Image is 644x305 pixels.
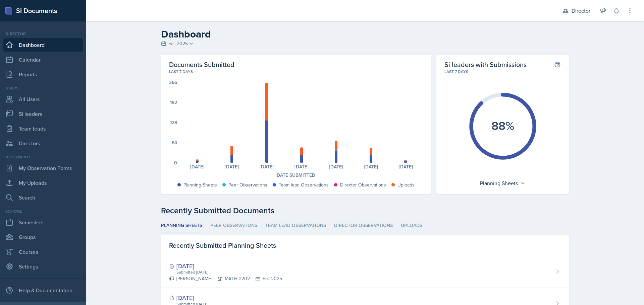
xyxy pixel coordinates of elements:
[169,60,423,69] h2: Documents Submitted
[3,161,83,175] a: My Observation Forms
[170,100,177,105] div: 192
[169,172,423,179] div: Date Submitted
[444,69,561,75] div: Last 7 days
[169,69,423,75] div: Last 7 days
[3,53,83,66] a: Calendar
[228,181,267,188] div: Peer Observations
[3,208,83,214] div: School
[161,219,202,232] li: Planning Sheets
[3,154,83,160] div: Documents
[169,80,177,85] div: 256
[170,120,177,125] div: 128
[3,85,83,91] div: Users
[319,164,354,169] div: [DATE]
[572,7,590,15] div: Director
[354,164,388,169] div: [DATE]
[183,181,217,188] div: Planning Sheets
[161,205,569,217] div: Recently Submitted Documents
[284,164,319,169] div: [DATE]
[3,31,83,37] div: Director
[210,219,257,232] li: Peer Observations
[3,38,83,52] a: Dashboard
[3,176,83,189] a: My Uploads
[397,181,415,188] div: Uploads
[3,260,83,273] a: Settings
[174,160,177,165] div: 0
[169,293,279,302] div: [DATE]
[3,68,83,81] a: Reports
[334,219,393,232] li: Director Observations
[3,191,83,204] a: Search
[161,28,569,40] h2: Dashboard
[477,178,529,188] div: Planning Sheets
[176,269,282,275] div: Submitted [DATE]
[401,219,422,232] li: Uploads
[3,216,83,229] a: Semesters
[3,284,83,297] div: Help & Documentation
[491,117,514,134] text: 88%
[444,60,527,69] h2: Si leaders with Submissions
[215,164,250,169] div: [DATE]
[169,275,282,282] div: [PERSON_NAME] MATH 2202 Fall 2025
[3,92,83,106] a: All Users
[265,219,326,232] li: Team lead Observations
[168,40,188,47] span: Fall 2025
[169,261,282,271] div: [DATE]
[3,137,83,150] a: Directors
[161,256,569,288] a: [DATE] Submitted [DATE] [PERSON_NAME]MATH 2202Fall 2025
[3,245,83,258] a: Courses
[249,164,284,169] div: [DATE]
[3,107,83,121] a: Si leaders
[3,122,83,135] a: Team leads
[3,230,83,244] a: Groups
[279,181,329,188] div: Team lead Observations
[180,164,215,169] div: [DATE]
[340,181,386,188] div: Director Observations
[388,164,423,169] div: [DATE]
[161,235,569,256] div: Recently Submitted Planning Sheets
[172,140,177,145] div: 64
